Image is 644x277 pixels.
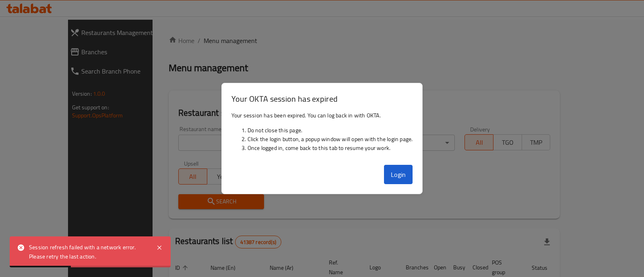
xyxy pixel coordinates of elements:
li: Do not close this page. [248,126,413,135]
div: Your session has been expired. You can log back in with OKTA. [222,108,423,162]
h3: Your OKTA session has expired [231,93,413,105]
button: Login [384,165,413,184]
li: Click the login button, a popup window will open with the login page. [248,135,413,144]
div: Session refresh failed with a network error. Please retry the last action. [29,243,148,261]
li: Once logged in, come back to this tab to resume your work. [248,144,413,152]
